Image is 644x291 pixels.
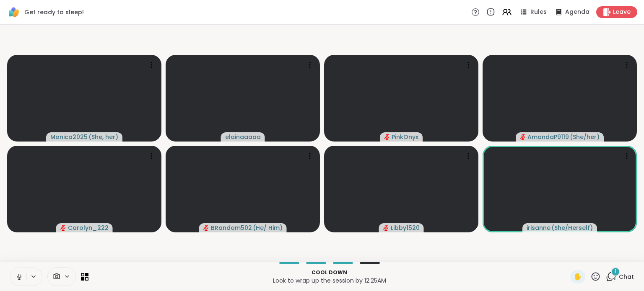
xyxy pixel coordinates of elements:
[203,225,209,231] span: audio-muted
[68,224,109,232] span: Carolyn_222
[530,8,547,16] span: Rules
[613,8,631,16] span: Leave
[574,272,582,282] span: ✋
[551,224,593,232] span: ( She/Herself )
[60,225,66,231] span: audio-muted
[619,273,634,281] span: Chat
[211,224,252,232] span: BRandom502
[383,225,389,231] span: audio-muted
[527,224,551,232] span: irisanne
[93,269,565,276] p: Cool down
[527,133,569,141] span: AmandaP9119
[253,224,283,232] span: ( He/ Him )
[565,8,589,16] span: Agenda
[225,133,261,141] span: elainaaaaa
[50,133,88,141] span: Monica2025
[520,134,526,140] span: audio-muted
[392,133,418,141] span: PinkOnyx
[88,133,118,141] span: ( She, her )
[570,133,600,141] span: ( She/her )
[93,276,565,285] p: Look to wrap up the session by 12:25AM
[7,5,21,19] img: ShareWell Logomark
[615,268,616,275] span: 1
[384,134,390,140] span: audio-muted
[24,8,84,16] span: Get ready to sleep!
[391,224,420,232] span: Libby1520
